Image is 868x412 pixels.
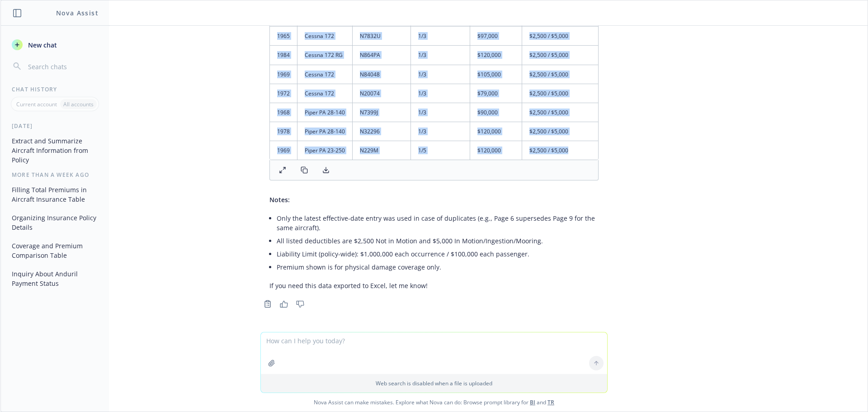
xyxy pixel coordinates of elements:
td: $2,500 / $5,000 [522,46,611,65]
td: 1984 [270,46,297,65]
td: $2,500 / $5,000 [522,141,611,160]
button: Organizing Insurance Policy Details [8,210,102,235]
li: Premium shown is for physical damage coverage only. [277,260,599,274]
td: $120,000 [470,46,522,65]
h1: Nova Assist [56,8,99,18]
div: Chat History [1,85,109,93]
td: $2,500 / $5,000 [522,84,611,103]
span: Notes: [269,195,290,204]
li: Liability Limit (policy-wide): $1,000,000 each occurrence / $100,000 each passenger. [277,247,599,260]
span: New chat [26,40,57,50]
td: 1/3 [410,27,470,46]
td: 1/3 [410,122,470,141]
td: 1/3 [410,103,470,122]
td: Cessna 172 RG [297,46,353,65]
p: All accounts [63,100,94,108]
td: $2,500 / $5,000 [522,122,611,141]
p: Web search is disabled when a file is uploaded [266,379,602,387]
span: Nova Assist can make mistakes. Explore what Nova can do: Browse prompt library for and [4,393,864,412]
td: 1969 [270,65,297,84]
div: [DATE] [1,122,109,130]
td: N229M [353,141,411,160]
td: 1/3 [410,46,470,65]
td: N7832U [353,27,411,46]
button: Thumbs down [293,298,307,310]
svg: Copy to clipboard [264,300,272,308]
td: 1/5 [410,141,470,160]
td: 1965 [270,27,297,46]
td: Cessna 172 [297,65,353,84]
td: $2,500 / $5,000 [522,27,611,46]
td: 1969 [270,141,297,160]
td: Piper PA 28-140 [297,103,353,122]
td: $120,000 [470,141,522,160]
td: $2,500 / $5,000 [522,103,611,122]
td: 1978 [270,122,297,141]
a: TR [547,398,554,406]
td: Cessna 172 [297,84,353,103]
td: Cessna 172 [297,27,353,46]
td: $2,500 / $5,000 [522,65,611,84]
button: Filling Total Premiums in Aircraft Insurance Table [8,182,102,207]
td: 1/3 [410,84,470,103]
button: New chat [8,37,102,53]
div: More than a week ago [1,171,109,179]
td: $79,000 [470,84,522,103]
td: 1972 [270,84,297,103]
input: Search chats [26,60,98,73]
td: $120,000 [470,122,522,141]
td: 1/3 [410,65,470,84]
td: N7399J [353,103,411,122]
button: Inquiry About Anduril Payment Status [8,266,102,291]
td: N20074 [353,84,411,103]
li: All listed deductibles are $2,500 Not in Motion and $5,000 In Motion/Ingestion/Mooring. [277,234,599,247]
td: N32296 [353,122,411,141]
td: Piper PA 28-140 [297,122,353,141]
td: $97,000 [470,27,522,46]
td: $90,000 [470,103,522,122]
button: Coverage and Premium Comparison Table [8,238,102,263]
td: N864PA [353,46,411,65]
button: Extract and Summarize Aircraft Information from Policy [8,133,102,167]
p: Current account [16,100,57,108]
a: BI [530,398,535,406]
td: Piper PA 23-250 [297,141,353,160]
td: $105,000 [470,65,522,84]
td: 1968 [270,103,297,122]
p: If you need this data exported to Excel, let me know! [269,281,599,290]
li: Only the latest effective-date entry was used in case of duplicates (e.g., Page 6 supersedes Page... [277,212,599,234]
td: N84048 [353,65,411,84]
